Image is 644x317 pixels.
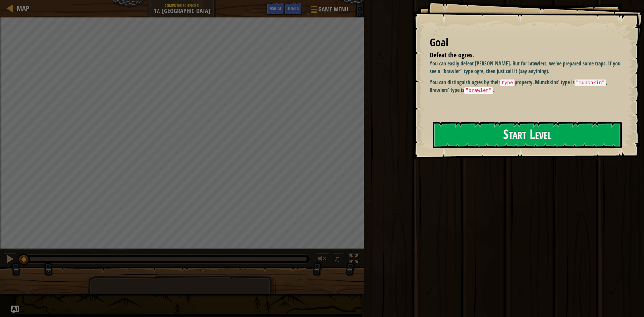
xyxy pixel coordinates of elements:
[11,306,19,314] button: Ask AI
[430,50,474,59] span: Defeat the ogres.
[464,87,493,94] code: "brawler"
[3,253,17,267] button: Ctrl + P: Pause
[316,253,329,267] button: Adjust volume
[430,78,626,94] p: You can distinguish ogres by their property. Munchkins' type is , Brawlers' type is .
[332,253,344,267] button: ♫
[430,60,626,75] p: You can easily defeat [PERSON_NAME]. But for brawlers, we've prepared some traps. If you see a "b...
[347,253,361,267] button: Toggle fullscreen
[575,80,606,86] code: "munchkin"
[334,254,340,264] span: ♫
[318,5,348,14] span: Game Menu
[430,35,621,50] div: Goal
[306,3,352,18] button: Game Menu
[270,5,281,11] span: Ask AI
[288,5,299,11] span: Hints
[13,4,29,13] a: Map
[421,50,619,60] li: Defeat the ogres.
[17,4,29,13] span: Map
[266,3,284,15] button: Ask AI
[433,122,622,148] button: Start Level
[500,80,515,86] code: type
